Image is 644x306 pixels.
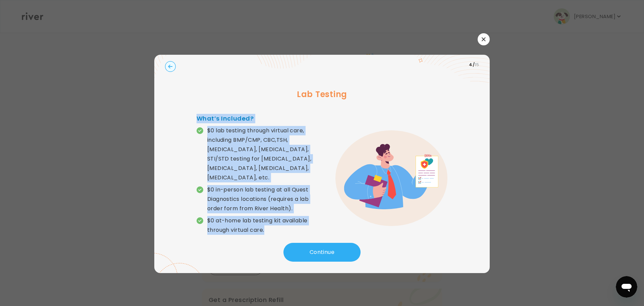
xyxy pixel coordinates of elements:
[283,243,361,262] button: Continue
[207,126,322,182] p: $0 lab testing through virtual care, including BMP/CMP, CBC,TSH, [MEDICAL_DATA], [MEDICAL_DATA], ...
[207,216,322,235] p: $0 at-home lab testing kit available through virtual care.
[165,88,479,100] h3: Lab Testing
[335,130,447,226] img: error graphic
[197,114,322,123] h4: What’s Included?
[616,276,637,298] iframe: Button to launch messaging window
[207,185,322,213] p: $0 in-person lab testing at all Quest Diagnostics locations (requires a lab order form from River...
